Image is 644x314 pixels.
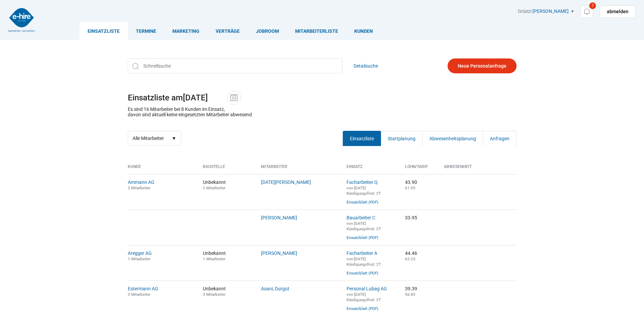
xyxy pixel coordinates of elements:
a: Estermann AG [128,286,158,291]
a: Facharbeiter A [347,250,377,256]
span: 7 [589,2,596,9]
nobr: 33.95 [405,215,417,220]
a: abmelden [600,5,636,18]
a: Einsatzblatt (PDF) [347,271,378,275]
a: [PERSON_NAME] [261,215,297,220]
small: 56.85 [405,292,415,297]
nobr: 39.39 [405,286,417,291]
a: Bauarbeiter C [347,215,375,220]
a: Einsatzblatt (PDF) [347,235,378,240]
small: von [DATE] Kündigungsfrist: 2T [347,186,381,196]
a: Abwesenheitsplanung [422,131,483,146]
a: Ammann AG [128,179,154,185]
a: Verträge [208,22,248,40]
th: Einsatz [341,164,400,174]
small: von [DATE] Kündigungsfrist: 2T [347,221,381,231]
small: 2 Mitarbeiter [203,186,225,190]
img: logo2.png [8,8,35,32]
a: Jobroom [248,22,287,40]
small: 3 Mitarbeiter [128,292,150,297]
a: Aregger AG [128,250,152,256]
a: Personal Lubag AG [347,286,387,291]
small: 62.25 [405,257,415,261]
small: von [DATE] Kündigungsfrist: 2T [347,257,381,267]
small: 2 Mitarbeiter [128,186,150,190]
div: Grüezi [518,8,636,18]
th: Lohn/Tarif [400,164,439,174]
span: Unbekannt [203,250,251,261]
a: Mitarbeiterliste [287,22,346,40]
a: Marketing [164,22,208,40]
img: icon-date.svg [229,93,239,103]
a: Einsatzblatt (PDF) [347,306,378,311]
a: Detailsuche [354,58,378,73]
th: Mitarbeiter [256,164,341,174]
a: Neue Personalanfrage [448,58,517,73]
span: Unbekannt [203,179,251,190]
a: Facharbeiter Q [347,179,378,185]
small: 61.95 [405,186,415,190]
a: Asani, Durgut [261,286,289,291]
nobr: 44.46 [405,250,417,256]
small: 1 Mitarbeiter [128,257,150,261]
small: von [DATE] Kündigungsfrist: 2T [347,292,381,302]
a: Einsatzliste [343,131,381,146]
a: [PERSON_NAME] [261,250,297,256]
a: Kunden [346,22,381,40]
a: [DATE][PERSON_NAME] [261,179,311,185]
h1: Einsatzliste am [128,91,517,105]
a: Einsatzblatt (PDF) [347,200,378,204]
a: Startplanung [381,131,423,146]
input: Schnellsuche [128,58,342,73]
small: 3 Mitarbeiter [203,292,225,297]
p: Es sind 16 Mitarbeiter bei 8 Kunden im Einsatz, davon sind aktuell keine eingesetzten Mitarbeiter... [128,106,252,117]
small: 1 Mitarbeiter [203,257,225,261]
span: Unbekannt [203,286,251,297]
a: Anfragen [483,131,517,146]
th: Baustelle [198,164,256,174]
th: Abwesenheit [439,164,517,174]
a: Einsatzliste [79,22,128,40]
nobr: 43.90 [405,179,417,185]
th: Kunde [128,164,198,174]
img: icon-notification.svg [582,7,591,16]
a: Termine [128,22,164,40]
a: [PERSON_NAME] [532,8,569,14]
a: 7 [580,5,593,18]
